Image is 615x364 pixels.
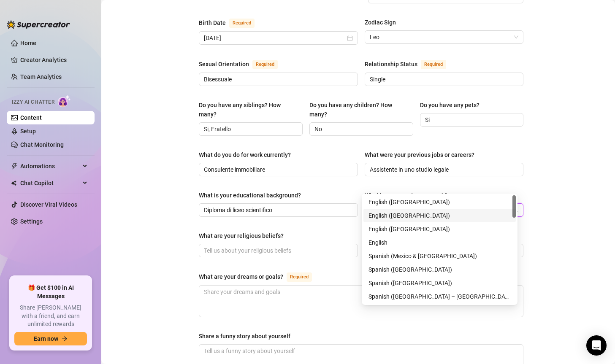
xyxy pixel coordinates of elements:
[11,163,18,170] span: thunderbolt
[309,100,413,119] label: Do you have any children? How many?
[14,284,87,300] span: 🎁 Get $100 in AI Messages
[199,332,296,341] label: Share a funny story about yourself
[368,197,511,207] div: English ([GEOGRAPHIC_DATA])
[199,150,297,159] label: What do you do for work currently?
[199,18,226,27] div: Birth Date
[199,191,301,200] div: What is your educational background?
[421,60,446,69] span: Required
[363,222,516,236] div: English (Australia)
[363,209,516,222] div: English (UK)
[287,272,312,282] span: Required
[14,332,87,345] button: Earn nowarrow-right
[11,180,16,186] img: Chat Copilot
[20,159,80,173] span: Automations
[363,195,516,209] div: English (US)
[199,100,297,119] div: Do you have any siblings? How many?
[586,335,607,356] div: Open Intercom Messenger
[199,286,523,317] textarea: What are your dreams or goals?
[199,59,287,69] label: Sexual Orientation
[365,18,396,27] div: Zodiac Sign
[363,276,516,290] div: Spanish (Spain)
[58,95,71,107] img: AI Chatter
[365,191,447,200] div: What languages do you speak?
[20,128,36,135] a: Setup
[365,191,453,200] label: What languages do you speak?
[370,75,517,84] input: Relationship Status
[365,150,480,159] label: What were your previous jobs or careers?
[20,114,42,121] a: Content
[199,272,321,282] label: What are your dreams or goals?
[199,231,284,240] div: What are your religious beliefs?
[229,19,255,28] span: Required
[314,124,406,134] input: Do you have any children? How many?
[14,304,87,329] span: Share [PERSON_NAME] with a friend, and earn unlimited rewards
[12,98,54,106] span: Izzy AI Chatter
[365,150,474,159] div: What were your previous jobs or careers?
[7,20,70,29] img: logo-BBDzfeDw.svg
[204,246,351,255] input: What are your religious beliefs?
[368,238,511,247] div: English
[204,165,351,174] input: What do you do for work currently?
[199,59,249,69] div: Sexual Orientation
[365,18,402,27] label: Zodiac Sign
[365,59,417,69] div: Relationship Status
[204,124,296,134] input: Do you have any siblings? How many?
[368,251,511,261] div: Spanish (Mexico & [GEOGRAPHIC_DATA])
[363,263,516,276] div: Spanish (United States)
[365,59,455,69] label: Relationship Status
[199,18,264,28] label: Birth Date
[368,278,511,288] div: Spanish ([GEOGRAPHIC_DATA])
[370,165,517,174] input: What were your previous jobs or careers?
[199,332,290,341] div: Share a funny story about yourself
[363,290,516,303] div: Spanish (South America – North)
[199,191,307,200] label: What is your educational background?
[34,335,58,342] span: Earn now
[20,53,88,67] a: Creator Analytics
[420,100,480,110] div: Do you have any pets?
[204,75,351,84] input: Sexual Orientation
[199,272,283,281] div: What are your dreams or goals?
[368,224,511,234] div: English ([GEOGRAPHIC_DATA])
[252,60,278,69] span: Required
[425,115,517,124] input: Do you have any pets?
[363,236,516,249] div: English
[20,201,77,208] a: Discover Viral Videos
[20,40,36,46] a: Home
[370,31,519,43] span: Leo
[199,100,303,119] label: Do you have any siblings? How many?
[62,336,68,342] span: arrow-right
[368,265,511,274] div: Spanish ([GEOGRAPHIC_DATA])
[368,211,511,220] div: English ([GEOGRAPHIC_DATA])
[20,73,62,80] a: Team Analytics
[199,150,291,159] div: What do you do for work currently?
[204,33,345,43] input: Birth Date
[363,249,516,263] div: Spanish (Mexico & Central America)
[199,231,290,240] label: What are your religious beliefs?
[20,218,43,225] a: Settings
[204,205,351,215] input: What is your educational background?
[309,100,407,119] div: Do you have any children? How many?
[368,292,511,301] div: Spanish ([GEOGRAPHIC_DATA] – [GEOGRAPHIC_DATA])
[20,141,64,148] a: Chat Monitoring
[20,176,80,190] span: Chat Copilot
[420,100,485,110] label: Do you have any pets?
